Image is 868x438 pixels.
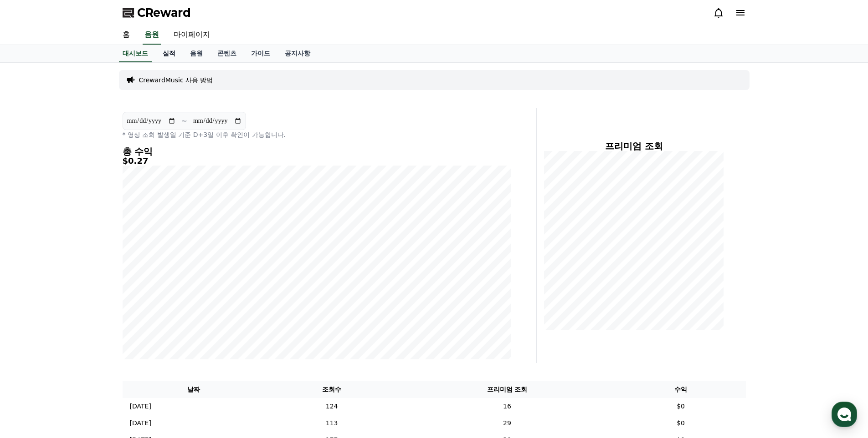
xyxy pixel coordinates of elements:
[130,418,151,428] p: [DATE]
[60,288,118,311] a: 대화
[83,302,94,310] span: 대화
[119,45,152,62] a: 대시보드
[123,130,511,139] p: * 영상 조회 발생일 기준 D+3일 이후 확인이 가능합니다.
[210,45,244,62] a: 콘텐츠
[166,25,217,45] a: 마이페이지
[123,146,511,156] h4: 총 수익
[123,156,511,166] h5: $0.27
[616,398,746,415] td: $0
[616,381,746,398] th: 수익
[181,116,187,126] p: ~
[398,398,616,415] td: 16
[183,45,210,62] a: 음원
[244,45,277,62] a: 가이드
[265,415,398,432] td: 113
[155,45,183,62] a: 실적
[398,415,616,432] td: 29
[265,381,398,398] th: 조회수
[139,76,213,85] a: CrewardMusic 사용 방법
[3,288,60,311] a: 홈
[544,141,724,151] h4: 프리미엄 조회
[29,302,34,309] span: 홈
[115,25,137,45] a: 홈
[141,302,152,309] span: 설정
[123,5,191,20] a: CReward
[143,25,161,45] a: 음원
[398,381,616,398] th: 프리미엄 조회
[277,45,318,62] a: 공지사항
[123,381,265,398] th: 날짜
[616,415,746,432] td: $0
[137,5,191,20] span: CReward
[118,288,175,311] a: 설정
[130,402,151,411] p: [DATE]
[265,398,398,415] td: 124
